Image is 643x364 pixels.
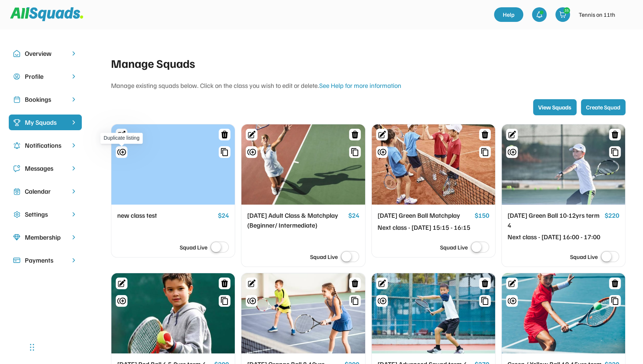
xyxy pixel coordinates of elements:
[70,188,77,195] img: chevron-right.svg
[25,163,66,173] div: Messages
[70,165,77,172] img: chevron-right.svg
[70,119,77,126] img: chevron-right%20copy%203.svg
[25,94,66,104] div: Bookings
[533,99,577,115] button: View Squads
[111,81,625,90] div: Manage existing squads below. Click on the class you wish to edit or delete.
[605,210,619,221] div: $220
[70,142,77,149] img: chevron-right.svg
[378,222,472,233] div: Next class - [DATE] 15:15 - 16:15
[508,210,602,230] div: [DATE] Green Ball 10-12yrs term 4
[13,211,20,218] img: Icon%20copy%2016.svg
[25,117,66,127] div: My Squads
[70,257,77,264] img: chevron-right.svg
[13,50,20,57] img: Icon%20copy%2010.svg
[13,234,20,241] img: Icon%20copy%208.svg
[111,54,625,72] div: Manage Squads
[559,11,566,18] img: shopping-cart-01%20%281%29.svg
[70,234,77,241] img: chevron-right.svg
[25,232,66,242] div: Membership
[180,243,207,252] div: Squad Live
[25,71,66,81] div: Profile
[247,210,345,230] div: [DATE] Adult Class & Matchplay (Beginner/ Intermediate)
[13,73,20,80] img: user-circle.svg
[218,210,229,221] div: $24
[378,210,472,221] div: [DATE] Green Ball Matchplay
[25,140,66,150] div: Notifications
[475,210,489,221] div: $150
[620,7,634,22] img: IMG_2979.png
[25,209,66,219] div: Settings
[508,232,602,242] div: Next class - [DATE] 16:00 - 17:00
[440,243,468,252] div: Squad Live
[310,252,338,261] div: Squad Live
[70,211,77,218] img: chevron-right.svg
[13,188,20,195] img: Icon%20copy%207.svg
[13,165,20,172] img: Icon%20copy%205.svg
[570,252,598,261] div: Squad Live
[536,11,543,18] img: bell-03%20%281%29.svg
[70,96,77,103] img: chevron-right.svg
[25,186,66,196] div: Calendar
[70,73,77,80] img: chevron-right.svg
[348,210,359,221] div: $24
[319,81,401,89] a: See Help for more information
[581,99,625,115] button: Create Squad
[70,50,77,57] img: chevron-right.svg
[564,8,570,13] div: 35
[494,7,523,22] a: Help
[25,255,66,265] div: Payments
[579,10,615,19] div: Tennis on 11th
[117,210,215,221] div: new class test
[13,96,20,103] img: Icon%20copy%202.svg
[10,7,83,21] img: Squad%20Logo.svg
[25,49,66,58] div: Overview
[13,257,20,264] img: Icon%20%2815%29.svg
[13,142,20,149] img: Icon%20copy%204.svg
[13,119,20,126] img: Icon%20%2823%29.svg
